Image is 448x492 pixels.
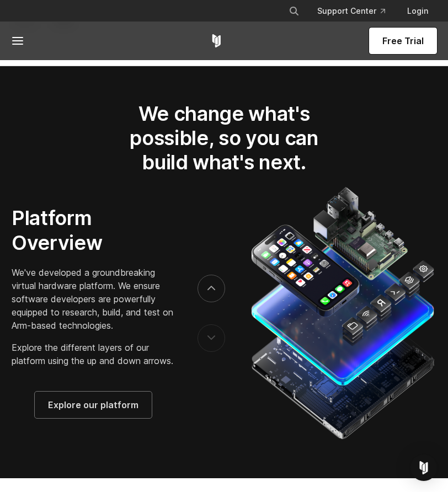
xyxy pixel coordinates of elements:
[12,206,175,255] h3: Platform Overview
[382,34,424,47] span: Free Trial
[247,184,437,443] img: Corellium_Platform_RPI_Full_470
[369,28,437,54] a: Free Trial
[198,324,225,352] button: previous
[198,275,225,302] button: next
[284,1,304,21] button: Search
[35,392,152,418] a: Explore our platform
[12,341,175,367] p: Explore the different layers of our platform using the up and down arrows.
[12,266,175,332] p: We've developed a groundbreaking virtual hardware platform. We ensure software developers are pow...
[280,1,437,21] div: Navigation Menu
[308,1,394,21] a: Support Center
[410,454,437,481] div: Open Intercom Messenger
[398,1,437,21] a: Login
[123,101,325,175] h2: We change what's possible, so you can build what's next.
[48,398,138,411] span: Explore our platform
[210,34,223,47] a: Corellium Home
